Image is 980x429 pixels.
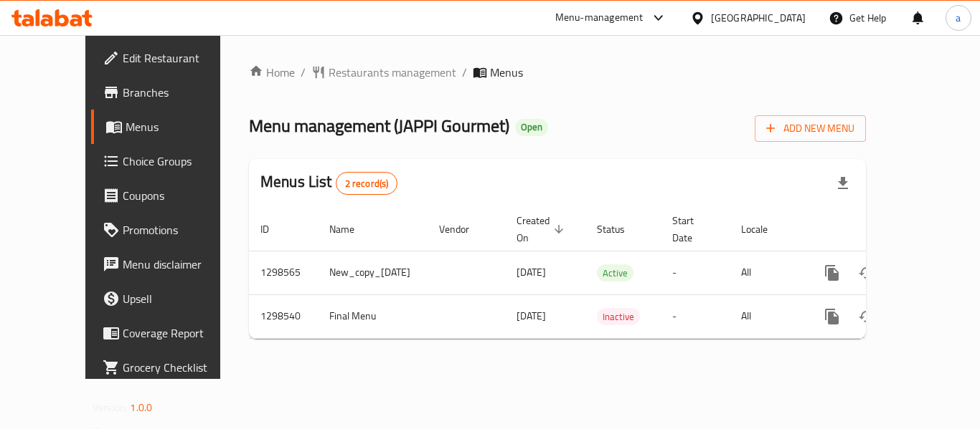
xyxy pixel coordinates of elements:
span: Restaurants management [329,64,456,81]
span: Menus [490,64,523,81]
td: 1298565 [249,251,318,294]
td: All [730,251,804,294]
a: Promotions [91,213,249,247]
td: - [661,251,730,294]
a: Branches [91,75,249,110]
span: Vendor [439,221,488,238]
a: Grocery Checklist [91,350,249,385]
td: All [730,294,804,338]
td: - [661,294,730,338]
td: Final Menu [318,294,428,338]
a: Menu disclaimer [91,247,249,281]
button: more [815,256,849,290]
span: Version: [93,398,128,417]
td: New_copy_[DATE] [318,251,428,294]
th: Actions [804,208,964,251]
span: 1.0.0 [130,398,152,417]
span: Menu management ( JAPPI Gourmet ) [249,110,509,142]
a: Upsell [91,281,249,316]
span: Add New Menu [766,120,854,138]
div: Menu-management [555,9,644,26]
li: / [301,64,306,81]
a: Home [249,64,295,81]
span: [DATE] [517,307,546,325]
div: [GEOGRAPHIC_DATA] [711,10,806,26]
span: Coupons [123,187,237,204]
span: Status [597,221,644,238]
div: Export file [826,166,860,201]
button: Add New Menu [755,115,866,142]
span: a [956,10,961,26]
span: Open [515,121,548,133]
button: Change Status [849,299,884,334]
span: Name [329,221,373,238]
a: Menus [91,110,249,144]
div: Open [515,119,548,136]
span: 2 record(s) [336,177,397,191]
span: Edit Restaurant [123,49,237,67]
span: Menus [126,118,237,135]
span: Inactive [597,309,640,325]
a: Restaurants management [311,64,456,81]
span: Active [597,265,633,281]
a: Choice Groups [91,144,249,178]
a: Coverage Report [91,316,249,350]
span: Locale [741,221,786,238]
span: Start Date [672,212,712,246]
span: Grocery Checklist [123,359,237,376]
div: Active [597,264,633,281]
a: Coupons [91,178,249,213]
span: Coverage Report [123,324,237,342]
span: Created On [517,212,568,246]
span: [DATE] [517,263,546,281]
a: Edit Restaurant [91,41,249,75]
table: enhanced table [249,208,964,339]
span: Choice Groups [123,153,237,170]
div: Inactive [597,308,640,325]
span: Upsell [123,290,237,307]
div: Total records count [336,172,398,195]
span: ID [260,221,288,238]
button: Change Status [849,256,884,290]
td: 1298540 [249,294,318,338]
span: Promotions [123,221,237,238]
h2: Menus List [260,171,397,195]
nav: breadcrumb [249,64,866,81]
span: Menu disclaimer [123,256,237,273]
span: Branches [123,84,237,101]
li: / [462,64,467,81]
button: more [815,299,849,334]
